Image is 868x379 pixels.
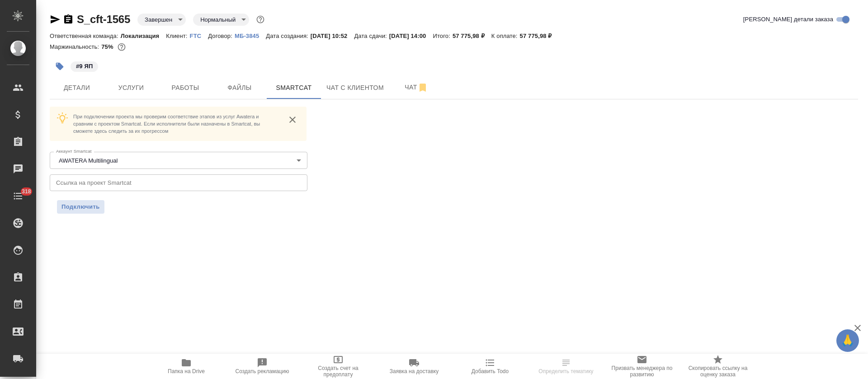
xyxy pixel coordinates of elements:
p: МБ-3845 [235,33,266,39]
span: Smartcat [272,82,316,94]
a: МБ-3845 [235,32,266,39]
a: S_cft-1565 [77,13,130,25]
button: Завершен [142,16,175,23]
p: Локализация [121,33,166,39]
p: Итого: [433,33,452,39]
button: Скопировать ссылку для ЯМессенджера [50,14,61,25]
p: Ответственная команда: [50,33,121,39]
button: Нормальный [198,16,238,23]
span: Детали [55,82,99,94]
a: FTC [190,32,208,39]
button: Подключить [57,200,104,214]
button: Добавить тэг [50,56,70,76]
div: Завершен [193,14,249,26]
button: 🙏 [836,329,859,352]
p: Дата создания: [266,33,310,39]
span: Чат [395,82,438,93]
svg: Отписаться [417,82,428,93]
span: [PERSON_NAME] детали заказа [743,15,833,24]
span: 🙏 [840,331,855,350]
p: Маржинальность: [50,43,101,50]
button: close [286,113,299,126]
p: FTC [190,33,208,39]
span: Услуги [109,82,153,94]
p: 57 775,98 ₽ [520,33,559,39]
div: Завершен [137,14,186,26]
span: 9 ЯП [70,62,99,70]
button: 35.28 USD; 9055.90 RUB; [116,41,127,53]
span: Файлы [218,82,261,94]
p: Дата сдачи: [354,33,389,39]
p: 75% [101,43,115,50]
a: 318 [2,185,34,207]
button: Доп статусы указывают на важность/срочность заказа [255,14,266,25]
span: Подключить [61,202,100,211]
div: AWATERA Multilingual [50,152,307,169]
p: 57 775,98 ₽ [453,33,491,39]
p: При подключении проекта мы проверим соответствие этапов из услуг Awatera и сравним с проектом Sma... [73,113,278,135]
span: 318 [16,187,37,196]
span: Работы [164,82,207,94]
p: [DATE] 14:00 [389,33,433,39]
button: Скопировать ссылку [63,14,74,25]
p: К оплате: [491,33,520,39]
p: Клиент: [166,33,189,39]
p: Договор: [208,33,235,39]
button: AWATERA Multilingual [56,157,120,164]
span: Чат с клиентом [326,82,384,94]
p: [DATE] 10:52 [311,33,354,39]
p: #9 ЯП [76,62,93,71]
